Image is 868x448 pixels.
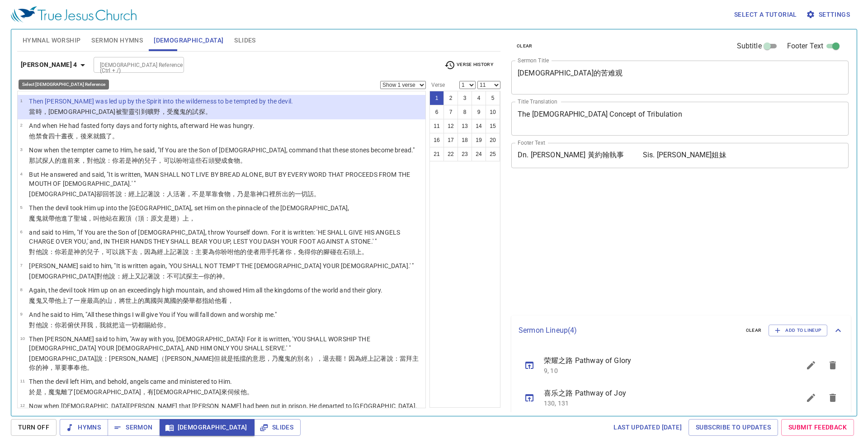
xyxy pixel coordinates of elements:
[67,132,118,140] wg2250: 夜
[135,108,212,115] wg4151: 引
[48,364,93,371] wg2316: ，單要
[115,422,152,433] span: Sermon
[183,248,368,255] wg1125: 說：主要為
[429,133,444,147] button: 16
[11,6,137,23] img: True Jesus Church
[138,297,234,304] wg2889: 的萬
[20,336,25,341] span: 10
[472,133,486,147] button: 19
[74,215,195,222] wg1519: 聖
[215,248,368,255] wg4012: 你
[141,108,212,115] wg321: 到
[731,6,801,23] button: Select a tutorial
[311,248,368,255] wg3379: 你的
[458,133,472,147] button: 18
[23,35,81,46] span: Hymnal Worship
[250,190,321,198] wg235: 靠
[202,157,246,164] wg3778: 石頭
[186,108,212,115] wg1228: 的試探
[48,215,196,222] wg5119: 帶
[443,105,458,119] button: 7
[29,261,414,270] p: [PERSON_NAME] said to him, "It is written again, 'YOU SHALL NOT TEMPT THE [DEMOGRAPHIC_DATA] YOUR...
[80,321,170,329] wg4098: 拜
[91,35,143,46] span: Sermon Hymns
[55,215,195,222] wg3880: 他
[613,422,682,433] span: Last updated [DATE]
[234,248,368,255] wg1781: 他的
[74,388,253,396] wg863: [DEMOGRAPHIC_DATA]，有[DEMOGRAPHIC_DATA]
[787,41,824,52] span: Footer Text
[518,69,842,86] textarea: [DEMOGRAPHIC_DATA]的苦难观
[61,215,195,222] wg846: 進了
[48,297,234,304] wg3825: 帶
[87,364,93,371] wg846: 。
[106,215,195,222] wg846: 站
[67,321,170,329] wg1437: 俯伏
[20,171,22,176] span: 4
[804,6,854,23] button: Settings
[60,419,108,436] button: Hymns
[157,297,234,304] wg932: 與
[429,119,444,133] button: 11
[20,378,25,383] span: 11
[80,157,247,164] wg4334: ，對他
[138,321,170,329] wg3956: 都賜給
[788,422,847,433] span: Submit Feedback
[29,364,93,371] wg2962: 你的
[734,9,797,20] span: Select a tutorial
[93,297,234,304] wg3029: 高的
[42,388,253,396] wg5119: ，魔鬼
[610,419,685,436] a: Last updated [DATE]
[55,297,234,304] wg3880: 他
[61,248,368,255] wg4572: 若
[269,190,320,198] wg4750: 裡所出
[160,108,212,115] wg2048: ，受
[67,364,93,371] wg3441: 事奉
[472,119,486,133] button: 14
[486,119,500,133] button: 15
[29,377,253,386] p: Then the devil left Him, and behold, angels came and ministered to Him.
[29,321,277,330] p: 對他
[132,157,247,164] wg1488: 神
[20,403,25,408] span: 12
[192,273,229,280] wg1598: 主
[458,105,472,119] button: 8
[80,215,196,222] wg40: 城
[42,108,212,115] wg5119: ，[DEMOGRAPHIC_DATA]
[241,388,253,396] wg1247: 他
[11,419,57,436] button: Turn Off
[429,105,444,119] button: 6
[808,9,850,20] span: Settings
[154,190,320,198] wg1125: 說：人
[362,248,368,255] wg4314: 。
[29,286,382,295] p: Again, the devil took Him up on an exceedingly high mountain, and showed Him all the kingdoms of ...
[544,388,778,399] span: 喜乐之路 Pathway of Joy
[29,228,423,246] p: and said to Him, "If You are the Son of [DEMOGRAPHIC_DATA], throw Yourself down. For it is writte...
[486,133,500,147] button: 20
[29,387,253,396] p: 於是
[29,296,382,305] p: 魔鬼
[108,419,160,436] button: Sermon
[29,189,423,198] p: [DEMOGRAPHIC_DATA]卻回答
[125,215,196,222] wg2411: 頂（頂：原文是翅
[20,263,22,268] span: 7
[429,147,444,161] button: 21
[256,190,321,198] wg1909: 神
[164,321,170,329] wg4671: 。
[429,82,445,88] label: Verse
[20,147,22,152] span: 3
[29,214,349,223] p: 魔鬼
[195,297,234,304] wg1391: 都指給他
[288,190,321,198] wg1607: 的一切
[189,215,195,222] wg1909: ，
[20,98,22,103] span: 1
[179,273,229,280] wg3756: 試探
[355,248,368,255] wg3037: 上
[247,248,368,255] wg846: 使者
[746,326,762,335] span: clear
[222,273,229,280] wg2316: 。
[173,190,321,198] wg444: 活著
[292,248,368,255] wg4571: ，免得
[122,108,212,115] wg5259: 聖靈
[151,297,234,304] wg3956: 國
